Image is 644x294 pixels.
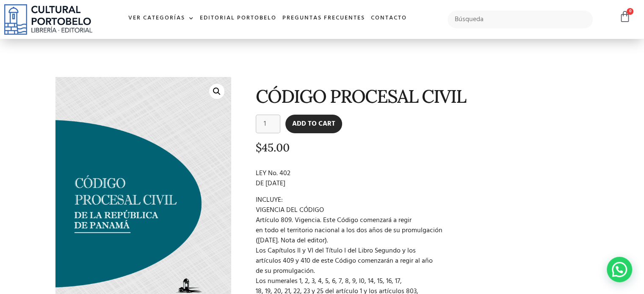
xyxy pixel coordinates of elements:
a: Preguntas frecuentes [279,9,368,27]
span: $ [256,140,262,154]
a: Ver Categorías [125,9,197,27]
div: Contactar por WhatsApp [607,257,632,282]
span: 0 [627,8,633,15]
input: Búsqueda [448,11,593,28]
input: Product quantity [256,115,280,133]
button: Add to cart [285,115,342,133]
h1: CÓDIGO PROCESAL CIVIL [256,86,586,106]
p: LEY No. 402 DE [DATE] [256,168,586,189]
a: Contacto [368,9,410,27]
a: 0 [619,11,631,23]
a: Editorial Portobelo [197,9,279,27]
bdi: 45.00 [256,140,290,154]
a: 🔍 [209,84,224,99]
